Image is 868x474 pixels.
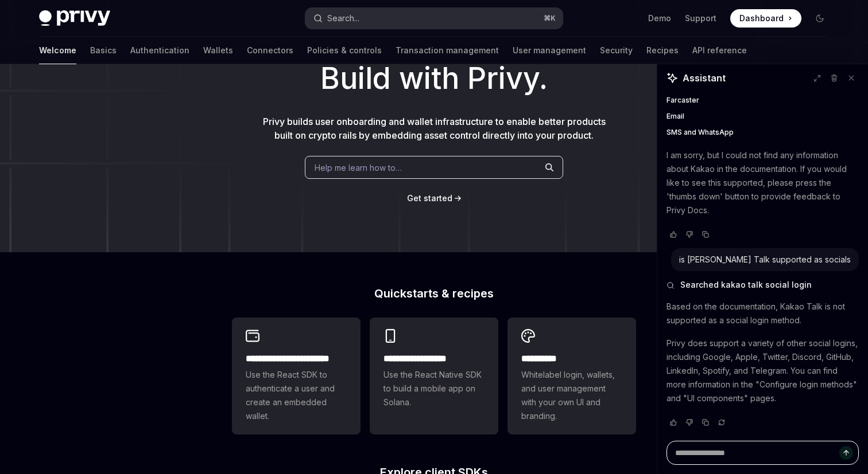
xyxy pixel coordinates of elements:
[666,279,859,291] button: Searched kakao talk social login
[699,417,712,428] button: Copy chat response
[666,148,859,217] p: I am sorry, but I could not find any information about Kakao in the documentation. If you would l...
[90,37,117,64] a: Basics
[407,193,452,204] a: Get started
[666,300,859,327] p: Based on the documentation, Kakao Talk is not supported as a social login method.
[246,368,347,423] span: Use the React SDK to authenticate a user and create an embedded wallet.
[683,417,696,428] button: Vote that response was not good
[203,37,233,64] a: Wallets
[648,13,671,24] a: Demo
[513,37,586,64] a: User management
[715,417,728,428] button: Reload last chat
[130,37,189,64] a: Authentication
[646,37,679,64] a: Recipes
[370,318,498,434] a: **** **** **** ***Use the React Native SDK to build a mobile app on Solana.
[699,229,712,240] button: Copy chat response
[811,9,829,28] button: Toggle dark mode
[305,8,563,29] button: Open search
[666,128,734,137] span: SMS and WhatsApp
[232,288,636,299] h2: Quickstarts & recipes
[327,11,359,25] div: Search...
[685,13,716,24] a: Support
[666,112,859,121] a: Email
[507,318,636,434] a: **** *****Whitelabel login, wallets, and user management with your own UI and branding.
[600,37,633,64] a: Security
[383,368,485,409] span: Use the React Native SDK to build a mobile app on Solana.
[39,37,76,64] a: Welcome
[683,71,726,85] span: Assistant
[666,128,859,137] a: SMS and WhatsApp
[683,229,696,240] button: Vote that response was not good
[692,37,747,64] a: API reference
[18,56,850,101] h1: Build with Privy.
[247,37,293,64] a: Connectors
[666,96,859,105] a: Farcaster
[666,229,680,240] button: Vote that response was good
[679,254,851,265] div: is [PERSON_NAME] Talk supported as socials
[396,37,499,64] a: Transaction management
[39,10,110,26] img: dark logo
[739,13,784,24] span: Dashboard
[666,441,859,465] textarea: Ask a question...
[407,193,452,203] span: Get started
[666,417,680,428] button: Vote that response was good
[544,14,556,23] span: ⌘ K
[666,96,699,105] span: Farcaster
[730,9,801,28] a: Dashboard
[666,336,859,405] p: Privy does support a variety of other social logins, including Google, Apple, Twitter, Discord, G...
[263,116,606,141] span: Privy builds user onboarding and wallet infrastructure to enable better products built on crypto ...
[307,37,382,64] a: Policies & controls
[666,112,684,121] span: Email
[315,162,402,174] span: Help me learn how to…
[521,368,622,423] span: Whitelabel login, wallets, and user management with your own UI and branding.
[839,446,853,460] button: Send message
[680,279,812,291] span: Searched kakao talk social login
